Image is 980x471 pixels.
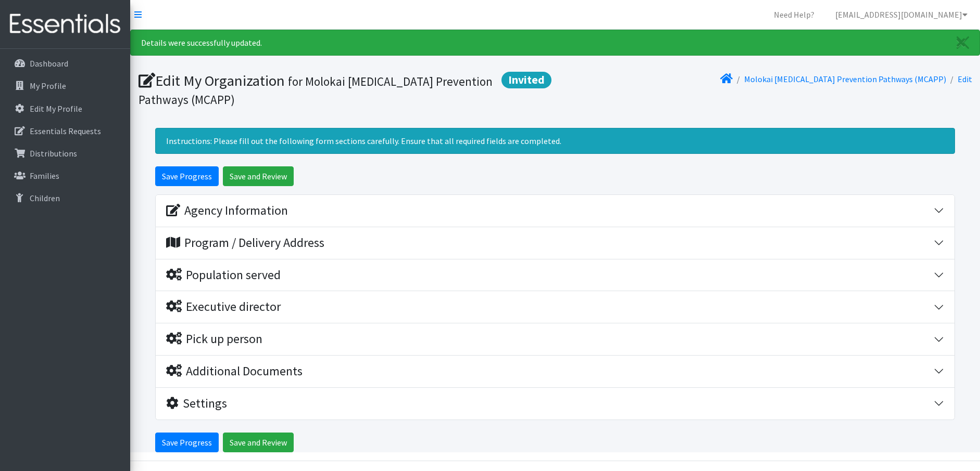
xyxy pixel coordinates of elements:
[166,235,324,251] div: Program / Delivery Address
[946,30,979,55] a: Close
[4,121,126,141] a: Essentials Requests
[166,203,288,218] div: Agency Information
[166,396,227,411] div: Settings
[223,166,294,186] input: Save and Review
[166,299,281,315] div: Executive director
[155,128,955,154] div: Instructions: Please fill out the following form sections carefully. Ensure that all required fie...
[156,356,954,387] button: Additional Documents
[30,58,68,69] p: Dashboard
[4,188,126,208] a: Children
[156,388,954,420] button: Settings
[30,171,59,181] p: Families
[4,98,126,119] a: Edit My Profile
[30,81,66,91] p: My Profile
[223,433,294,452] input: Save and Review
[166,268,281,283] div: Population served
[30,193,60,203] p: Children
[4,53,126,74] a: Dashboard
[744,74,946,84] a: Molokai [MEDICAL_DATA] Prevention Pathways (MCAPP)
[166,332,262,347] div: Pick up person
[827,4,976,25] a: [EMAIL_ADDRESS][DOMAIN_NAME]
[139,72,551,108] h1: Edit My Organization
[765,4,823,25] a: Need Help?
[156,259,954,291] button: Population served
[156,291,954,323] button: Executive director
[156,227,954,259] button: Program / Delivery Address
[958,74,972,84] a: Edit
[156,323,954,355] button: Pick up person
[4,7,126,42] img: HumanEssentials
[4,165,126,186] a: Families
[156,195,954,227] button: Agency Information
[155,433,219,452] input: Save Progress
[155,166,219,186] input: Save Progress
[4,75,126,96] a: My Profile
[166,364,303,379] div: Additional Documents
[130,30,980,56] div: Details were successfully updated.
[30,148,77,159] p: Distributions
[139,74,493,107] small: for Molokai [MEDICAL_DATA] Prevention Pathways (MCAPP)
[30,126,101,136] p: Essentials Requests
[4,143,126,164] a: Distributions
[501,72,551,88] span: Invited
[30,103,82,114] p: Edit My Profile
